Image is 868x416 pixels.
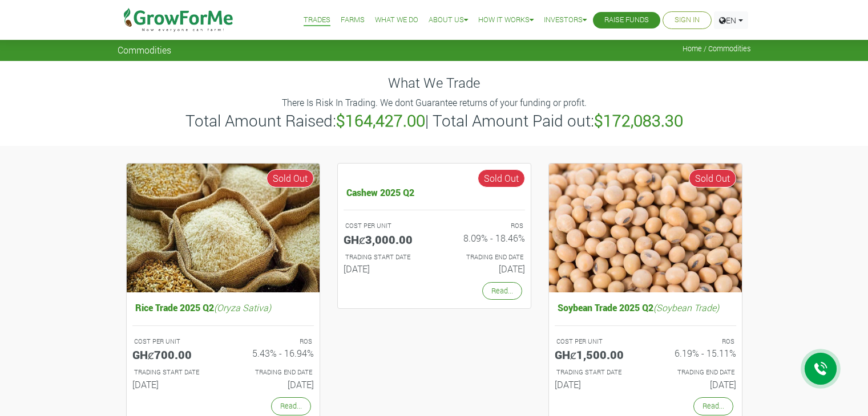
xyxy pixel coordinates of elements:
p: Estimated Trading End Date [445,252,523,262]
i: (Oryza Sativa) [214,301,271,313]
h5: Soybean Trade 2025 Q2 [555,299,736,316]
p: ROS [656,337,734,346]
a: Read... [693,397,733,415]
p: COST PER UNIT [556,337,635,346]
h6: [DATE] [232,379,314,390]
h6: 8.09% - 18.46% [443,233,525,243]
a: Cashew 2025 Q2 COST PER UNIT GHȼ3,000.00 ROS 8.09% - 18.46% TRADING START DATE [DATE] TRADING END... [344,184,525,279]
a: Read... [271,397,311,415]
h6: [DATE] [654,379,736,390]
h6: [DATE] [132,379,215,390]
a: Farms [341,14,365,26]
span: Commodities [118,44,171,55]
b: $172,083.30 [594,110,683,131]
h5: GHȼ1,500.00 [555,348,637,361]
a: Sign In [675,14,700,26]
h5: Rice Trade 2025 Q2 [132,299,314,316]
img: growforme image [549,164,742,293]
a: Raise Funds [604,14,649,26]
img: growforme image [127,164,320,293]
a: Read... [482,282,522,300]
p: COST PER UNIT [345,221,424,231]
h4: What We Trade [118,75,751,91]
p: There Is Risk In Trading. We dont Guarantee returns of your funding or profit. [119,96,749,109]
p: Estimated Trading Start Date [134,368,213,377]
a: Rice Trade 2025 Q2(Oryza Sativa) COST PER UNIT GHȼ700.00 ROS 5.43% - 16.94% TRADING START DATE [D... [132,299,314,394]
p: COST PER UNIT [134,337,213,346]
p: ROS [445,221,523,231]
span: Home / Commodities [683,44,751,53]
h6: 6.19% - 15.11% [654,348,736,358]
p: ROS [233,337,312,346]
a: About Us [429,14,468,26]
h6: [DATE] [344,263,426,274]
p: Estimated Trading Start Date [556,368,635,377]
i: (Soybean Trade) [653,301,719,313]
span: Sold Out [478,169,525,187]
a: Investors [544,14,587,26]
h6: [DATE] [443,263,525,274]
a: EN [714,11,748,29]
p: Estimated Trading End Date [656,368,734,377]
h5: GHȼ700.00 [132,348,215,361]
span: Sold Out [267,169,314,187]
a: Trades [304,14,330,26]
a: Soybean Trade 2025 Q2(Soybean Trade) COST PER UNIT GHȼ1,500.00 ROS 6.19% - 15.11% TRADING START D... [555,299,736,394]
b: $164,427.00 [336,110,425,131]
p: Estimated Trading End Date [233,368,312,377]
h5: Cashew 2025 Q2 [344,184,525,201]
span: Sold Out [689,169,736,187]
h6: [DATE] [555,379,637,390]
h6: 5.43% - 16.94% [232,348,314,358]
a: What We Do [375,14,418,26]
p: Estimated Trading Start Date [345,252,424,262]
h3: Total Amount Raised: | Total Amount Paid out: [119,111,749,130]
a: How it Works [478,14,534,26]
h5: GHȼ3,000.00 [344,233,426,246]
